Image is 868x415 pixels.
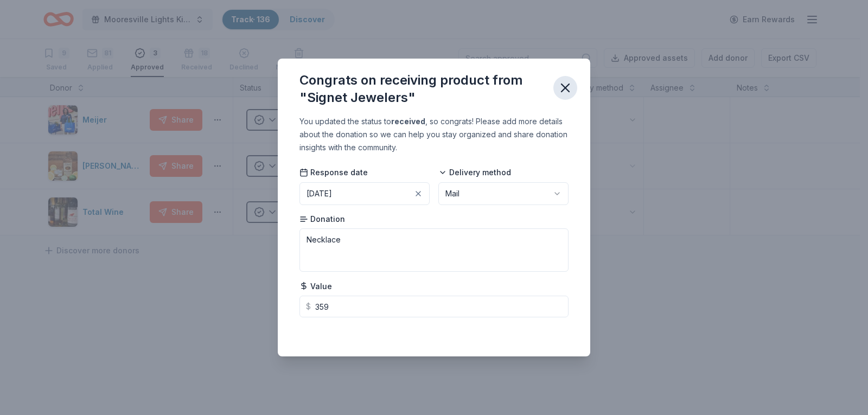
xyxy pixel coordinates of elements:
[299,72,545,106] div: Congrats on receiving product from "Signet Jewelers"
[438,167,511,178] span: Delivery method
[391,117,425,126] b: received
[299,167,368,178] span: Response date
[299,281,332,292] span: Value
[299,115,569,154] div: You updated the status to , so congrats! Please add more details about the donation so we can hel...
[299,182,430,205] button: [DATE]
[299,214,345,225] span: Donation
[299,228,569,272] textarea: Necklace
[307,187,332,200] div: [DATE]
